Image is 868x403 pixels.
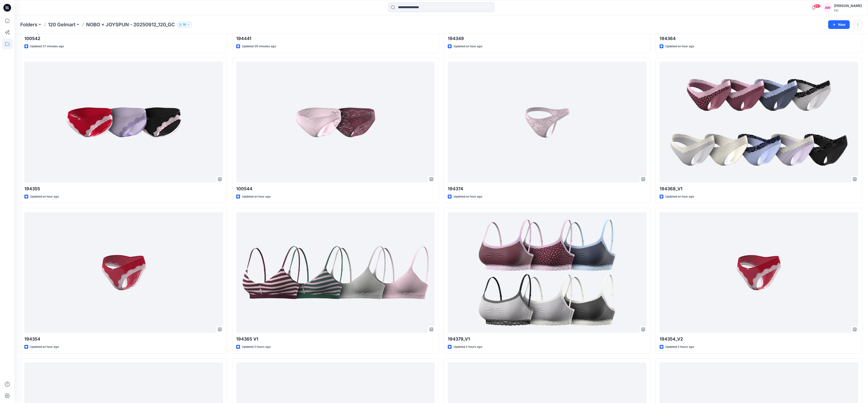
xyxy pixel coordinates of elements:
[24,185,223,192] p: 194355
[665,194,694,199] p: Updated an hour ago
[30,344,59,349] p: Updated an hour ago
[236,35,435,42] p: 194441
[30,194,59,199] p: Updated an hour ago
[20,21,37,28] a: Folders
[48,21,76,28] a: 120 Gelmart
[834,3,862,9] div: [PERSON_NAME]
[448,336,647,342] p: 194379_V1
[242,44,276,49] p: Updated 39 minutes ago
[183,22,186,27] p: 10
[660,185,858,192] p: 194368_V1
[665,44,694,49] p: Updated an hour ago
[660,212,858,333] a: 194354_V2
[660,336,858,342] p: 194354_V2
[236,62,435,183] a: 100544
[236,212,435,333] a: 194365 V1
[30,44,64,49] p: Updated 37 minutes ago
[823,3,832,12] div: AW
[813,4,821,8] span: 99+
[86,21,175,28] p: NOBO + JOYSPUN - 20250912_120_GC
[24,212,223,333] a: 194354
[828,20,850,29] button: New
[660,35,858,42] p: 194364
[454,194,482,199] p: Updated an hour ago
[448,35,647,42] p: 194349
[236,185,435,192] p: 100544
[24,35,223,42] p: 100542
[660,62,858,183] a: 194368_V1
[24,336,223,342] p: 194354
[665,344,694,349] p: Updated 2 hours ago
[242,194,271,199] p: Updated an hour ago
[242,344,271,349] p: Updated 2 hours ago
[24,62,223,183] a: 194355
[448,185,647,192] p: 194374
[177,21,192,28] button: 10
[236,336,435,342] p: 194365 V1
[448,62,647,183] a: 194374
[834,9,862,12] div: PIC
[454,344,482,349] p: Updated 2 hours ago
[454,44,482,49] p: Updated an hour ago
[448,212,647,333] a: 194379_V1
